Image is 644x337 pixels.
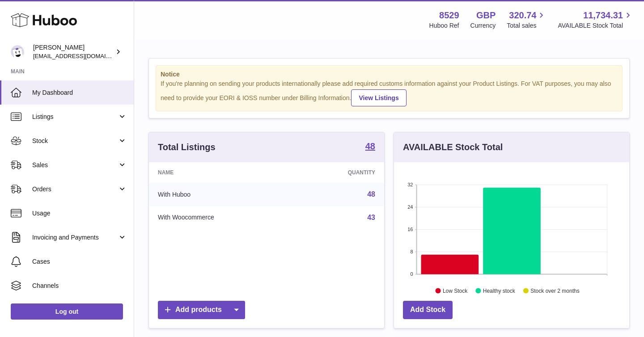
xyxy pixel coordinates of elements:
span: Listings [32,113,118,121]
div: If you're planning on sending your products internationally please add required customs informati... [161,80,618,106]
img: admin@redgrass.ch [11,45,24,59]
a: Log out [11,303,123,320]
text: 0 [410,271,413,277]
div: [PERSON_NAME] [33,43,114,60]
a: 48 [367,190,375,198]
span: Orders [32,185,118,194]
a: 43 [367,214,375,221]
strong: Notice [161,70,618,79]
text: Low Stock [443,287,468,294]
a: 11,734.31 AVAILABLE Stock Total [558,9,633,30]
span: AVAILABLE Stock Total [558,21,633,30]
h3: AVAILABLE Stock Total [403,141,503,153]
th: Quantity [295,162,384,183]
a: View Listings [351,89,406,106]
span: Channels [32,282,127,290]
a: Add Stock [403,301,453,319]
div: Huboo Ref [429,21,459,30]
td: With Woocommerce [149,206,295,229]
span: Invoicing and Payments [32,233,118,242]
strong: GBP [476,9,496,21]
div: Currency [470,21,496,30]
span: My Dashboard [32,88,127,97]
a: Add products [158,301,245,319]
span: Cases [32,257,127,266]
h3: Total Listings [158,141,216,153]
th: Name [149,162,295,183]
span: 320.74 [509,9,536,21]
span: 11,734.31 [583,9,623,21]
strong: 8529 [439,9,459,21]
td: With Huboo [149,183,295,206]
span: Sales [32,161,118,169]
span: Stock [32,137,118,145]
text: 8 [410,249,413,254]
text: Healthy stock [483,287,516,294]
text: 32 [407,182,413,187]
span: Total sales [507,21,547,30]
span: [EMAIL_ADDRESS][DOMAIN_NAME] [33,52,131,59]
text: 24 [407,204,413,210]
span: Usage [32,209,127,218]
text: Stock over 2 months [530,287,579,294]
a: 48 [365,142,375,152]
a: 320.74 Total sales [507,9,547,30]
strong: 48 [365,142,375,151]
text: 16 [407,227,413,232]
